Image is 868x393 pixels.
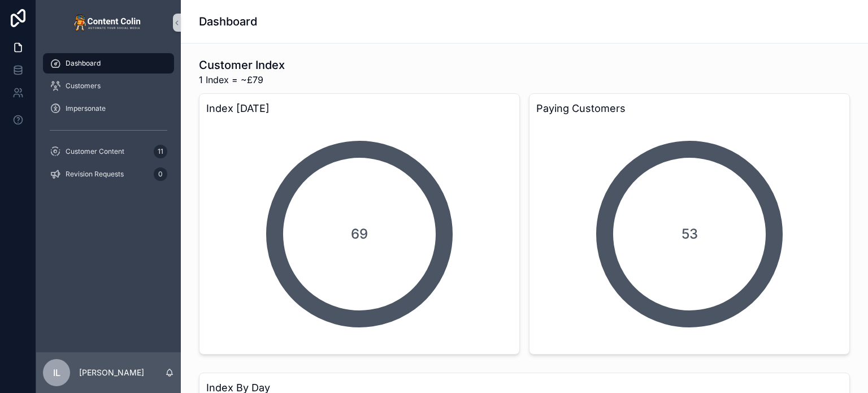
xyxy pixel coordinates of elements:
[66,104,106,113] span: Impersonate
[66,170,124,179] span: Revision Requests
[154,145,167,158] div: 11
[73,14,144,32] img: App logo
[154,167,167,181] div: 0
[66,147,124,156] span: Customer Content
[199,57,285,73] h1: Customer Index
[43,164,174,184] a: Revision Requests0
[66,81,101,90] span: Customers
[36,45,181,199] div: scrollable content
[199,14,257,29] h1: Dashboard
[682,225,698,243] span: 53
[43,98,174,119] a: Impersonate
[79,367,144,378] p: [PERSON_NAME]
[43,76,174,96] a: Customers
[43,141,174,162] a: Customer Content11
[351,225,368,243] span: 69
[66,59,101,68] span: Dashboard
[199,73,285,87] span: 1 Index = ~£79
[43,53,174,74] a: Dashboard
[206,101,513,116] h3: Index [DATE]
[536,101,843,116] h3: Paying Customers
[53,366,60,379] span: IL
